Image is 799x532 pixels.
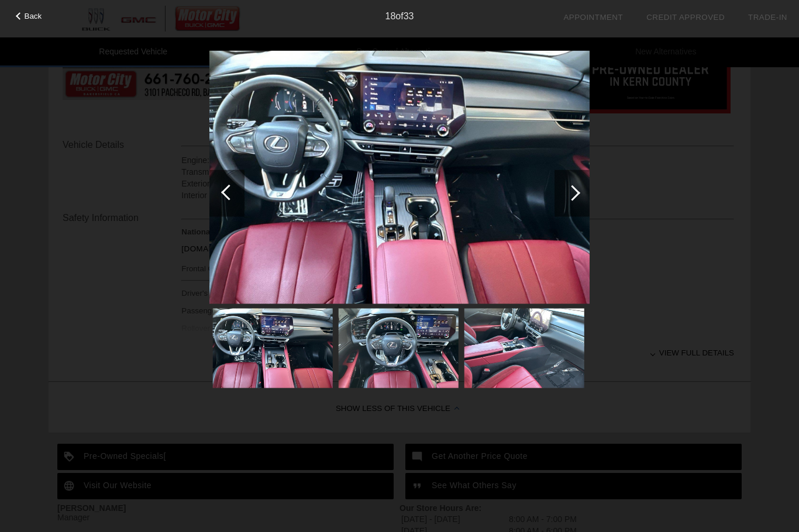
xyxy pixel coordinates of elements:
[464,308,584,388] img: 3864071c85dfb89b97a5b6f0fd95453fx.jpg
[209,50,590,303] img: 00c065493b217e82f7ee6f7122a412c5x.jpg
[339,308,459,388] img: 4216e5be2184f730d648e7ed8c895bdax.jpg
[748,13,787,22] a: Trade-In
[25,12,42,20] span: Back
[563,13,623,22] a: Appointment
[385,11,396,21] span: 18
[213,308,333,388] img: 00c065493b217e82f7ee6f7122a412c5x.jpg
[404,11,414,21] span: 33
[646,13,725,22] a: Credit Approved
